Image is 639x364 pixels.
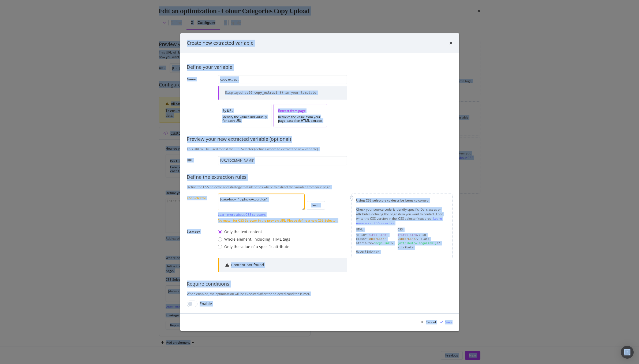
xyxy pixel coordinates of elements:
button: Save [438,318,453,327]
div: Whole element, including HTML tags [218,237,290,242]
div: Identify the values individually for each URL [222,115,267,123]
div: When enabled, the optimization will be executed after the selected conditon is met. [187,292,453,296]
div: Define the extraction rules [187,174,453,181]
div: Only the value of a specific attribute [218,244,290,249]
div: Test it [311,203,320,208]
div: // attribute [398,241,448,249]
div: Only the value of a specific attribute [224,244,289,249]
div: #first-link [398,233,417,237]
div: HTML [356,227,393,232]
div: Hyperlink</a> [356,250,393,254]
div: No match for CSS Selector in the preview URL. Please define a new CSS Selector. [218,218,347,223]
div: times [449,40,453,47]
div: Whole element, including HTML tags [224,237,290,242]
div: attribute= > [356,241,393,249]
label: Strategy [187,229,214,250]
div: Require conditions [187,280,453,287]
div: Save [445,320,453,324]
div: Preview your new extracted variable (optional) [187,136,453,143]
div: Displayed as in your template [225,91,316,95]
div: // class [398,237,448,241]
div: <a id= [356,233,393,237]
div: This URL will be used to test the CSS Selector (defines where to extract the new variable). [187,147,453,151]
div: Using CSS selectors to describe items to control [356,198,448,203]
div: modal [180,33,459,331]
label: CSS Selector [187,196,214,221]
div: By URL [222,108,267,113]
div: "megaLink" [374,241,391,245]
div: "superLink" [367,237,386,241]
div: Extract from page [278,108,323,113]
div: Enable [200,301,212,306]
div: Retrieve the value from your page based on HTML extracts [278,115,323,123]
label: Name [187,77,214,98]
div: Only the text content [224,229,262,234]
textarea: [data-hook="plpIntroAccordion"] [218,194,305,210]
button: Test it [307,201,325,210]
div: "first-link" [367,233,388,237]
div: .superLink [398,237,415,241]
div: Content not found [231,262,264,268]
input: https://www.example.com [218,156,347,165]
label: URL [187,158,214,164]
b: {{ copy_extract }} [248,91,283,95]
div: CSS [398,227,448,232]
button: Cancel [419,318,436,327]
a: Learn more about CSS selectors [356,216,442,225]
div: Cancel [426,320,436,324]
div: class= [356,237,393,241]
div: [attribute='megaLink'] [398,241,437,245]
div: Define the CSS Selector and strategy that identifies where to extract the variable from your page. [187,185,453,189]
div: // id [398,233,448,237]
div: Create new extracted variable [187,40,253,47]
div: Only the text content [218,229,290,234]
div: Open Intercom Messenger [621,346,634,359]
div: Check your source code & identify specific IDs, classes or attributes defining the page item you ... [356,207,448,226]
div: Define your variable [187,64,453,71]
a: Learn more about CSS selectors [218,213,266,217]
